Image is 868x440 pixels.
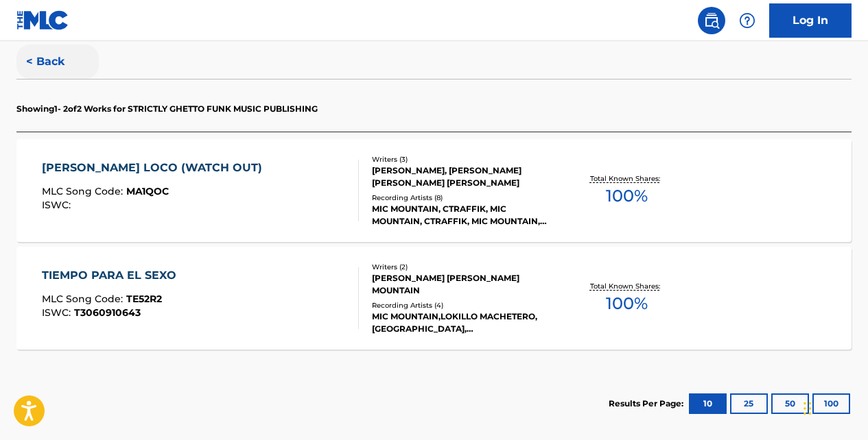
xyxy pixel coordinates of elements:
[16,10,69,30] img: MLC Logo
[126,293,162,305] span: TE52R2
[689,393,727,414] button: 10
[703,12,720,29] img: search
[372,262,557,272] div: Writers ( 2 )
[799,374,868,440] iframe: Chat Widget
[734,7,761,34] div: Help
[42,293,126,305] span: MLC Song Code :
[16,139,852,242] a: [PERSON_NAME] LOCO (WATCH OUT)MLC Song Code:MA1QOCISWC:Writers (3)[PERSON_NAME], [PERSON_NAME] [P...
[590,173,664,184] p: Total Known Shares:
[372,164,557,189] div: [PERSON_NAME], [PERSON_NAME] [PERSON_NAME] [PERSON_NAME]
[42,306,74,319] span: ISWC :
[372,272,557,297] div: [PERSON_NAME] [PERSON_NAME] MOUNTAIN
[16,45,99,79] button: < Back
[372,310,557,335] div: MIC MOUNTAIN,LOKILLO MACHETERO, [GEOGRAPHIC_DATA], [GEOGRAPHIC_DATA], [GEOGRAPHIC_DATA]
[609,398,687,410] p: Results Per Page:
[730,393,768,414] button: 25
[372,203,557,228] div: MIC MOUNTAIN, CTRAFFIK, MIC MOUNTAIN, CTRAFFIK, MIC MOUNTAIN, [GEOGRAPHIC_DATA]|CTRAFFIK, MIC MOU...
[126,185,169,197] span: MA1QOC
[42,267,183,284] div: TIEMPO PARA EL SEXO
[16,247,852,350] a: TIEMPO PARA EL SEXOMLC Song Code:TE52R2ISWC:T3060910643Writers (2)[PERSON_NAME] [PERSON_NAME] MOU...
[590,281,664,291] p: Total Known Shares:
[769,3,852,38] a: Log In
[606,291,648,316] span: 100 %
[42,199,74,211] span: ISWC :
[372,154,557,164] div: Writers ( 3 )
[771,393,809,414] button: 50
[372,300,557,310] div: Recording Artists ( 4 )
[739,12,755,29] img: help
[698,7,725,34] a: Public Search
[42,160,269,176] div: [PERSON_NAME] LOCO (WATCH OUT)
[372,193,557,203] div: Recording Artists ( 8 )
[16,103,318,115] p: Showing 1 - 2 of 2 Works for STRICTLY GHETTO FUNK MUSIC PUBLISHING
[606,184,648,208] span: 100 %
[42,185,126,197] span: MLC Song Code :
[74,306,141,319] span: T3060910643
[804,388,812,429] div: Drag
